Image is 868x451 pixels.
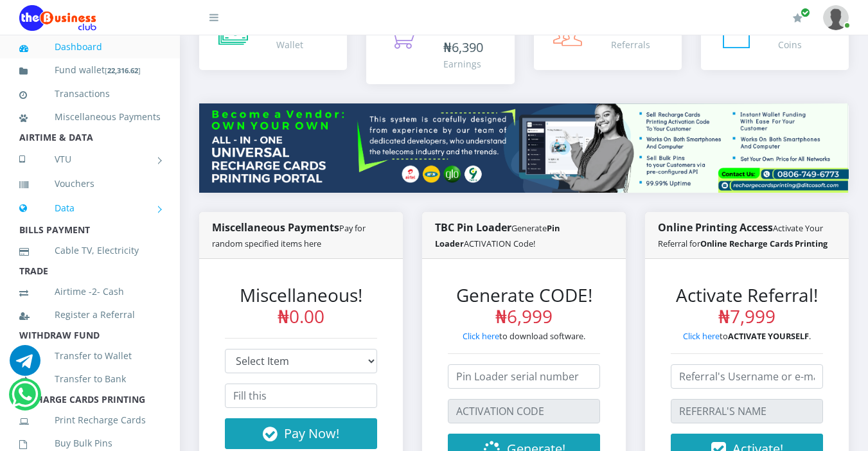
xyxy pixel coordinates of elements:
[823,5,849,30] img: User
[278,304,324,328] span: ₦0.00
[19,277,161,306] a: Airtime -2- Cash
[435,222,560,249] b: Pin Loader
[19,55,161,85] a: Fund wallet[22,316.62]
[658,222,828,249] small: Activate Your Referral for
[212,220,366,250] strong: Miscellaneous Payments
[443,57,501,71] div: Earnings
[19,143,161,175] a: VTU
[718,304,775,328] span: ₦7,999
[700,238,828,249] b: Online Recharge Cards Printing
[435,220,560,250] strong: TBC Pin Loader
[19,5,96,31] img: Logo
[728,330,809,342] strong: ACTIVATE YOURSELF
[658,220,828,250] strong: Online Printing Access
[19,102,161,132] a: Miscellaneous Payments
[19,32,161,62] a: Dashboard
[801,8,810,17] span: Renew/Upgrade Subscription
[284,425,339,442] span: Pay Now!
[199,103,849,193] img: multitenant_rcp.png
[778,38,802,51] div: Coins
[448,285,600,328] h3: Generate CODE!
[671,364,823,389] input: Referral's Username or e-mail
[366,6,514,84] a: ₦370.60/₦6,390 Earnings
[793,13,802,23] i: Renew/Upgrade Subscription
[611,38,650,51] div: Referrals
[12,389,38,410] a: Chat for support
[225,285,377,328] h3: Miscellaneous!
[19,79,161,109] a: Transactions
[671,285,823,328] h3: Activate Referral!
[534,6,682,70] a: 2/4 Referrals
[199,6,347,70] a: ₦22,317 Wallet
[225,384,377,408] input: Fill this
[19,300,161,330] a: Register a Referral
[463,330,585,342] small: to download software.
[105,66,141,75] small: [ ]
[683,330,720,342] a: Click here
[107,66,138,75] b: 22,316.62
[276,38,323,51] div: Wallet
[448,364,600,389] input: Pin Loader serial number
[19,169,161,199] a: Vouchers
[19,405,161,435] a: Print Recharge Cards
[212,222,366,249] small: Pay for random specified items here
[435,222,560,249] small: Generate ACTIVATION Code!
[448,399,600,423] input: ACTIVATION CODE
[463,330,499,342] a: Click here
[19,192,161,224] a: Data
[10,355,40,376] a: Chat for support
[683,330,811,342] small: to .
[19,236,161,265] a: Cable TV, Electricity
[671,399,823,423] input: REFERRAL'S NAME
[19,341,161,371] a: Transfer to Wallet
[225,418,377,449] button: Pay Now!
[495,304,553,328] span: ₦6,999
[19,364,161,394] a: Transfer to Bank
